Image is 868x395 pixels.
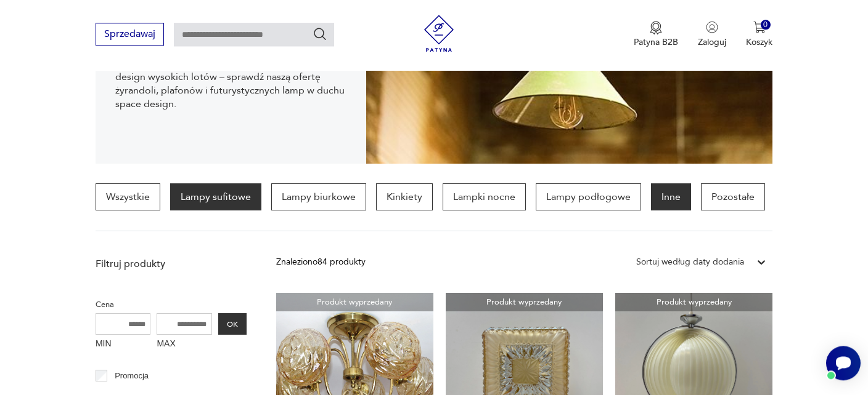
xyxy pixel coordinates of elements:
[443,183,526,210] a: Lampki nocne
[96,257,247,271] p: Filtruj produkty
[96,183,160,210] a: Wszystkie
[96,31,164,39] a: Sprzedawaj
[651,183,691,210] a: Inne
[96,335,151,354] label: MIN
[761,20,771,30] div: 0
[706,21,718,33] img: Ikonka użytkownika
[271,183,366,210] a: Lampy biurkowe
[698,36,726,48] p: Zaloguj
[634,21,678,48] button: Patyna B2B
[157,335,212,354] label: MAX
[115,57,346,111] p: Spójrz do góry! Na suficie w tym sezonie króluje design wysokich lotów – sprawdź naszą ofertę żyr...
[313,26,327,41] button: Szukaj
[218,313,247,335] button: OK
[634,21,678,48] a: Ikona medaluPatyna B2B
[634,36,678,48] p: Patyna B2B
[420,15,457,52] img: Patyna - sklep z meblami i dekoracjami vintage
[698,21,726,48] button: Zaloguj
[650,21,662,34] img: Ikona medalu
[753,21,766,33] img: Ikona koszyka
[96,23,164,46] button: Sprzedawaj
[376,183,433,210] a: Kinkiety
[96,298,247,311] p: Cena
[276,255,366,269] div: Znaleziono 84 produkty
[746,36,772,48] p: Koszyk
[536,183,641,210] a: Lampy podłogowe
[746,21,772,48] button: 0Koszyk
[826,346,861,380] iframe: Smartsupp widget button
[170,183,261,210] a: Lampy sufitowe
[115,369,149,383] p: Promocja
[636,255,744,269] div: Sortuj według daty dodania
[701,183,765,210] a: Pozostałe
